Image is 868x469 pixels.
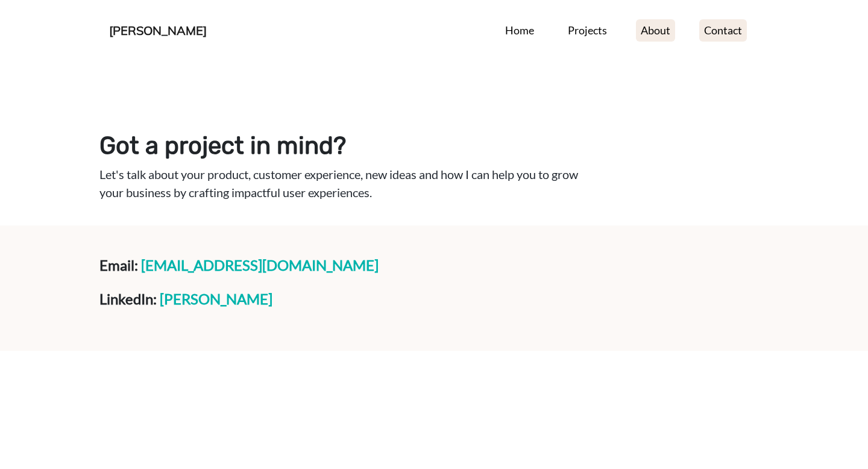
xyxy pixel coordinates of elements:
h1: Got a project in mind? [99,131,769,160]
a: [PERSON_NAME] [160,290,272,307]
p: Let's talk about your product, customer experience, new ideas and how I can help you to grow your... [99,165,602,201]
a: About [636,19,675,42]
div: LinkedIn: [99,288,769,310]
a: Projects [563,19,612,42]
a: Home [500,19,539,42]
a: [PERSON_NAME] [109,20,207,41]
a: Contact [699,19,747,42]
a: [EMAIL_ADDRESS][DOMAIN_NAME] [141,256,379,274]
div: Email: [99,254,769,276]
